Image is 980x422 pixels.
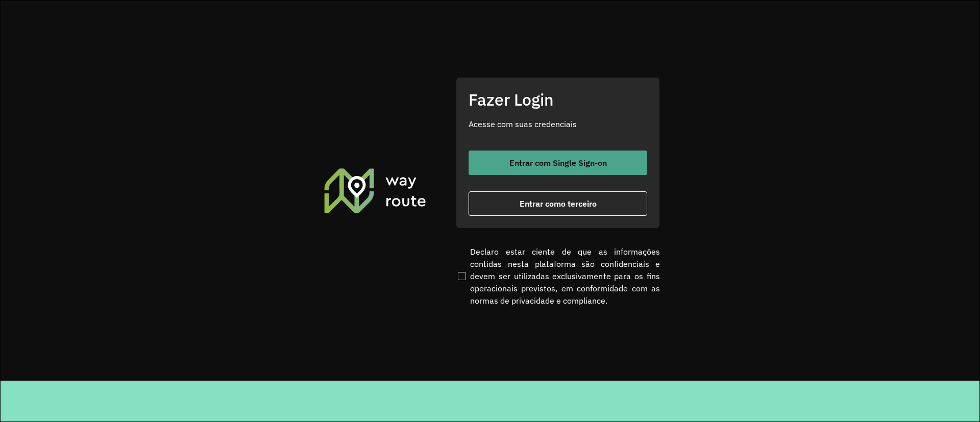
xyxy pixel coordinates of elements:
p: Acesse com suas credenciais [469,118,647,130]
span: Entrar com Single Sign-on [509,159,607,167]
h2: Fazer Login [469,90,647,109]
img: Roteirizador AmbevTech [323,167,428,214]
label: Declaro estar ciente de que as informações contidas nesta plataforma são confidenciais e devem se... [456,245,660,307]
span: Entrar como terceiro [520,200,597,208]
button: button [469,191,647,216]
button: button [469,151,647,175]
